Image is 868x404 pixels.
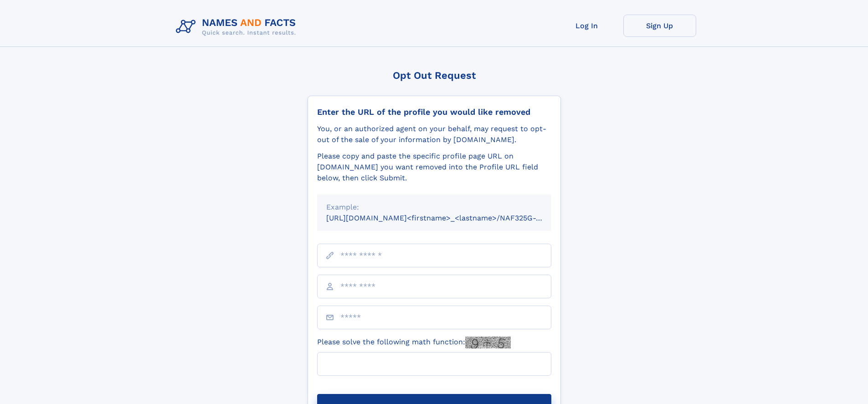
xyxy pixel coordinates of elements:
[317,151,551,184] div: Please copy and paste the specific profile page URL on [DOMAIN_NAME] you want removed into the Pr...
[623,15,696,37] a: Sign Up
[172,15,303,39] img: Logo Names and Facts
[317,123,551,145] div: You, or an authorized agent on your behalf, may request to opt-out of the sale of your informatio...
[317,107,551,117] div: Enter the URL of the profile you would like removed
[326,202,542,213] div: Example:
[326,214,569,222] small: [URL][DOMAIN_NAME]<firstname>_<lastname>/NAF325G-xxxxxxxx
[550,15,623,37] a: Log In
[317,337,511,348] label: Please solve the following math function:
[308,70,561,81] div: Opt Out Request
